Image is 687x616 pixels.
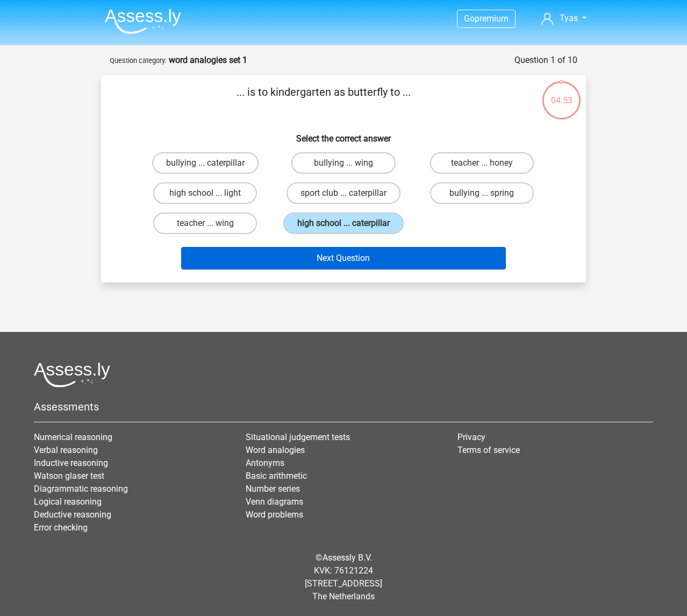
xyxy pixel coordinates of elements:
a: Terms of service [457,445,520,455]
label: high school ... light [153,182,257,204]
a: Basic arithmetic [246,471,307,481]
button: Next Question [181,247,506,270]
a: Inductive reasoning [34,458,108,468]
a: Logical reasoning [34,497,102,507]
div: © KVK: 76121224 [STREET_ADDRESS] The Netherlands [26,543,661,612]
label: teacher ... wing [153,213,257,234]
a: Number series [246,484,300,494]
label: high school ... caterpillar [283,213,404,234]
a: Verbal reasoning [34,445,98,455]
a: Privacy [457,432,485,442]
p: ... is to kindergarten as butterfly to ... [118,84,528,116]
a: Error checking [34,522,88,533]
label: bullying ... spring [430,182,534,204]
label: bullying ... wing [291,152,395,174]
h5: Assessments [34,400,653,413]
label: bullying ... caterpillar [152,152,259,174]
img: Assessly logo [34,362,110,387]
strong: word analogies set 1 [169,55,247,65]
a: Antonyms [246,458,284,468]
a: Venn diagrams [246,497,303,507]
div: 04:53 [541,80,582,107]
a: Watson glaser test [34,471,104,481]
a: Word problems [246,509,303,520]
a: Situational judgement tests [246,432,350,442]
span: Go [464,13,475,24]
span: Tyas [560,13,578,23]
span: premium [475,13,509,24]
label: teacher ... honey [430,152,534,174]
a: Gopremium [457,11,515,26]
a: Assessly B.V. [323,553,372,563]
a: Word analogies [246,445,305,455]
h6: Select the correct answer [118,125,569,144]
img: Assessly [105,9,181,34]
div: Question 1 of 10 [514,54,577,67]
a: Deductive reasoning [34,509,111,520]
label: sport club ... caterpillar [287,182,400,204]
a: Numerical reasoning [34,432,112,442]
a: Diagrammatic reasoning [34,484,128,494]
small: Question category: [110,56,167,65]
a: Tyas [537,12,591,25]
